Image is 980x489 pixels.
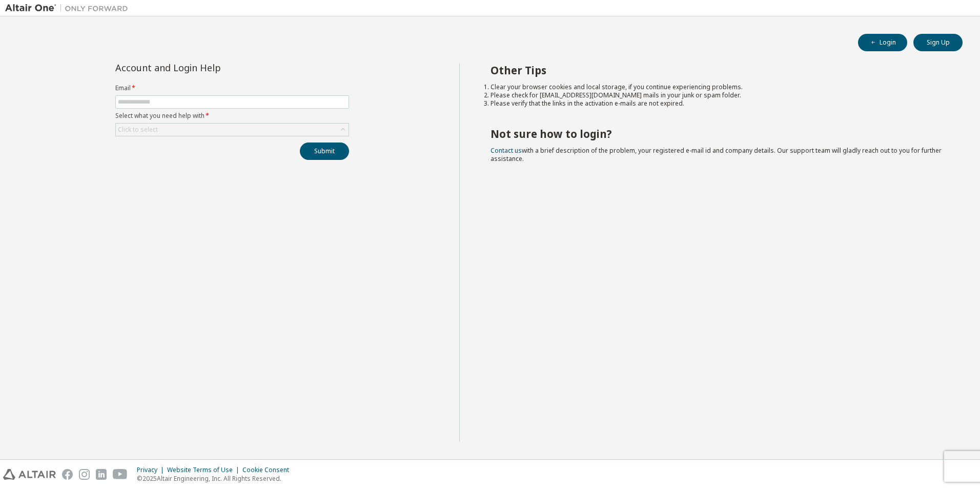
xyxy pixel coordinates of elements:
h2: Other Tips [491,64,945,77]
img: altair_logo.svg [3,469,56,480]
a: Contact us [491,146,522,155]
div: Cookie Consent [242,466,295,474]
div: Click to select [118,126,158,134]
li: Please verify that the links in the activation e-mails are not expired. [491,99,945,108]
label: Select what you need help with [115,112,349,120]
div: Website Terms of Use [167,466,242,474]
label: Email [115,84,349,92]
h2: Not sure how to login? [491,127,945,140]
button: Sign Up [913,34,963,51]
li: Please check for [EMAIL_ADDRESS][DOMAIN_NAME] mails in your junk or spam folder. [491,91,945,99]
button: Submit [300,142,349,160]
button: Login [858,34,907,51]
li: Clear your browser cookies and local storage, if you continue experiencing problems. [491,83,945,91]
img: youtube.svg [113,469,128,480]
img: linkedin.svg [96,469,107,480]
img: Altair One [5,3,133,13]
p: © 2025 Altair Engineering, Inc. All Rights Reserved. [137,474,295,483]
span: with a brief description of the problem, your registered e-mail id and company details. Our suppo... [491,146,942,163]
img: facebook.svg [62,469,73,480]
img: instagram.svg [79,469,90,480]
div: Account and Login Help [115,64,302,72]
div: Privacy [137,466,167,474]
div: Click to select [116,124,349,136]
